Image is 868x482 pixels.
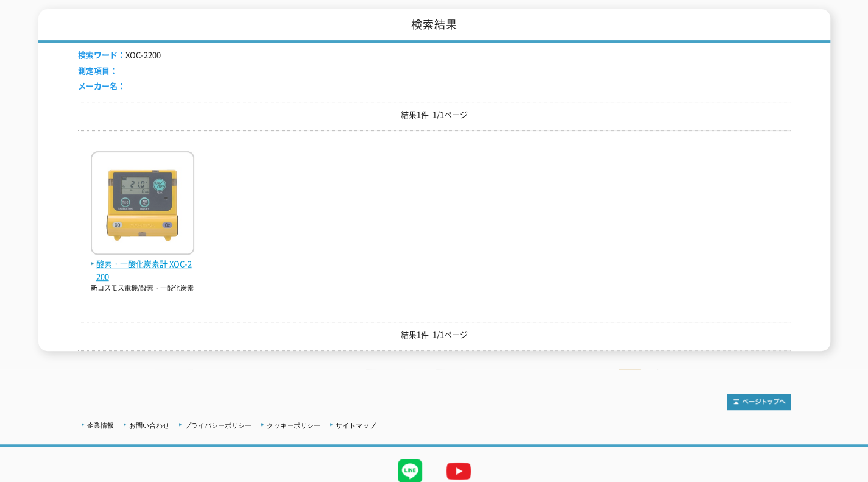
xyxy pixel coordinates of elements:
[91,283,194,294] p: 新コスモス電機/酸素・一酸化炭素
[38,9,830,43] h1: 検索結果
[78,49,161,62] li: XOC-2200
[185,422,252,429] a: プライバシーポリシー
[78,65,118,76] span: 測定項目：
[336,422,376,429] a: サイトマップ
[78,108,791,121] p: 結果1件 1/1ページ
[78,328,791,341] p: 結果1件 1/1ページ
[727,394,791,410] img: トップページへ
[87,422,114,429] a: 企業情報
[78,80,125,91] span: メーカー名：
[91,258,194,283] span: 酸素・一酸化炭素計 XOC-2200
[129,422,169,429] a: お問い合わせ
[91,151,194,258] img: XOC-2200
[78,49,125,60] span: 検索ワード：
[91,245,194,283] a: 酸素・一酸化炭素計 XOC-2200
[267,422,320,429] a: クッキーポリシー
